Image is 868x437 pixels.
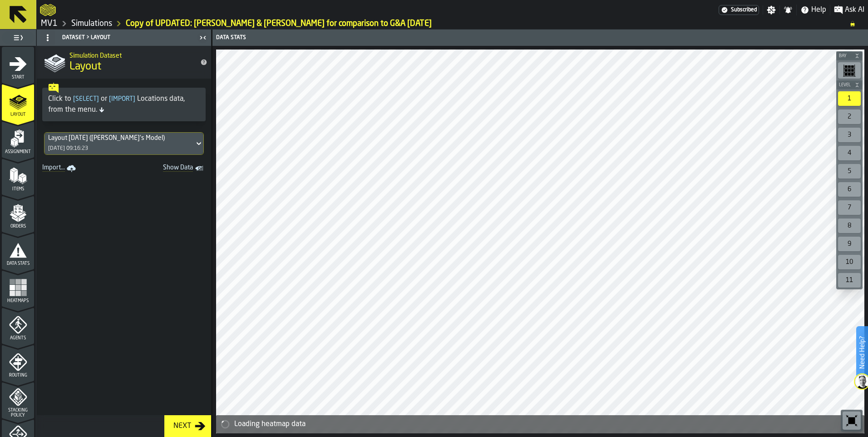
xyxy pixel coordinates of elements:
a: link-to-/wh/i/3ccf57d1-1e0c-4a81-a3bb-c2011c5f0d50/settings/billing [719,5,759,15]
div: 3 [838,128,861,142]
label: button-toggle-Ask AI [830,5,868,15]
div: button-toolbar-undefined [836,60,863,80]
label: button-toggle-Close me [197,32,209,43]
div: Next [170,421,195,432]
div: Click to or Locations data, from the menu. [48,94,200,115]
div: 9 [838,237,861,251]
div: button-toolbar-undefined [836,162,863,180]
a: link-to-/wh/i/3ccf57d1-1e0c-4a81-a3bb-c2011c5f0d50/simulations/474436ff-7e90-4dcd-a49b-4d20709d9039 [126,19,432,29]
div: 8 [838,218,861,233]
a: link-to-/wh/i/3ccf57d1-1e0c-4a81-a3bb-c2011c5f0d50/import/layout/ [39,162,81,175]
li: menu Stacking Policy [2,382,34,418]
span: Level [837,83,853,88]
h2: Sub Title [69,50,193,60]
button: button- [836,51,863,60]
span: Assignment [2,149,34,154]
li: menu Routing [2,345,34,381]
li: menu Items [2,159,34,195]
div: 11 [838,273,861,288]
span: Help [811,5,826,15]
span: Import [107,96,137,102]
div: button-toolbar-undefined [836,199,863,217]
span: Start [2,75,34,80]
a: logo-header [218,413,269,432]
li: menu Layout [2,84,34,120]
div: 6 [838,182,861,197]
span: Stacking Policy [2,408,34,418]
span: ] [133,96,135,102]
div: button-toolbar-undefined [841,410,863,432]
span: Agents [2,336,34,341]
span: Data Stats [2,261,34,266]
label: Need Help? [857,327,867,378]
div: button-toolbar-undefined [836,89,863,108]
div: 7 [838,200,861,215]
div: 1 [838,91,861,106]
div: button-toolbar-undefined [836,144,863,162]
span: [ [109,96,111,102]
span: Bay [837,54,853,59]
span: Show Data [131,164,193,173]
span: Routing [2,373,34,378]
div: button-toolbar-undefined [836,217,863,235]
span: Layout [69,60,101,74]
li: menu Heatmaps [2,270,34,307]
button: button-Next [164,415,211,437]
div: DropdownMenuValue-323a8f6c-df79-433d-9996-a4c1cb3e89c7[DATE] 09:16:23 [44,132,204,155]
label: button-toggle-Notifications [780,5,796,15]
div: button-toolbar-undefined [836,253,863,271]
a: logo-header [40,2,56,18]
label: button-toggle-Settings [763,5,779,15]
div: Loading heatmap data [234,419,861,430]
a: link-to-/wh/i/3ccf57d1-1e0c-4a81-a3bb-c2011c5f0d50 [71,19,112,29]
div: 4 [838,146,861,160]
span: Subscribed [731,7,757,13]
header: Data Stats [212,30,868,46]
span: Heatmaps [2,298,34,303]
nav: Breadcrumb [40,18,864,29]
svg: Reset zoom and position [844,413,859,428]
span: Layout [2,112,34,117]
div: DropdownMenuValue-323a8f6c-df79-433d-9996-a4c1cb3e89c7 [48,134,191,142]
span: Ask AI [845,5,864,15]
button: button- [836,80,863,89]
label: button-toggle-Help [797,5,830,15]
li: menu Start [2,47,34,83]
div: Dataset > Layout [39,30,197,45]
li: menu Data Stats [2,233,34,269]
li: menu Orders [2,196,34,232]
div: button-toolbar-undefined [836,271,863,289]
div: 2 [838,109,861,124]
label: button-toggle-Toggle Full Menu [2,31,34,44]
span: [ [73,96,75,102]
div: button-toolbar-undefined [836,126,863,144]
span: Orders [2,224,34,229]
div: [DATE] 09:16:23 [48,145,88,152]
li: menu Agents [2,308,34,344]
a: toggle-dataset-table-Show Data [128,162,209,175]
a: link-to-/wh/i/3ccf57d1-1e0c-4a81-a3bb-c2011c5f0d50 [41,19,58,29]
div: Data Stats [214,35,541,41]
div: alert-Loading heatmap data [216,415,864,433]
span: ] [97,96,99,102]
span: Select [71,96,101,102]
li: menu Assignment [2,121,34,158]
div: title-Layout [37,46,211,79]
div: 5 [838,164,861,179]
div: Menu Subscription [719,5,759,15]
div: 10 [838,255,861,269]
div: button-toolbar-undefined [836,235,863,253]
div: button-toolbar-undefined [836,108,863,126]
div: button-toolbar-undefined [836,180,863,199]
span: Items [2,187,34,192]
